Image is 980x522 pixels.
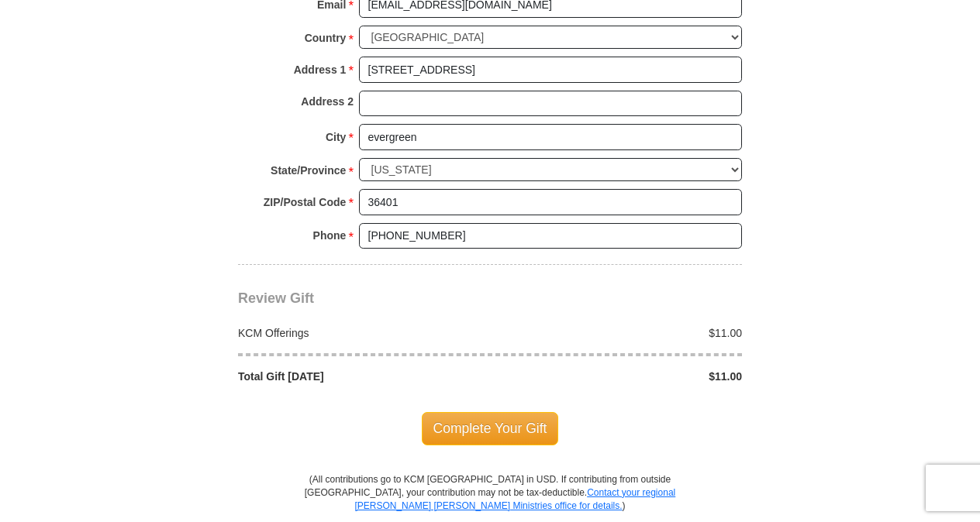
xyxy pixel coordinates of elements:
strong: Phone [313,225,347,246]
a: Contact your regional [PERSON_NAME] [PERSON_NAME] Ministries office for details. [354,487,675,511]
strong: Address 1 [294,59,347,81]
span: Complete Your Gift [422,412,559,445]
div: $11.00 [490,369,751,384]
strong: Address 2 [301,91,354,112]
div: Total Gift [DATE] [230,369,491,384]
div: KCM Offerings [230,325,491,341]
div: $11.00 [490,325,751,341]
strong: Country [305,27,347,49]
strong: State/Province [271,160,346,181]
strong: City [326,126,346,148]
span: Review Gift [238,290,314,306]
strong: ZIP/Postal Code [264,191,347,213]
